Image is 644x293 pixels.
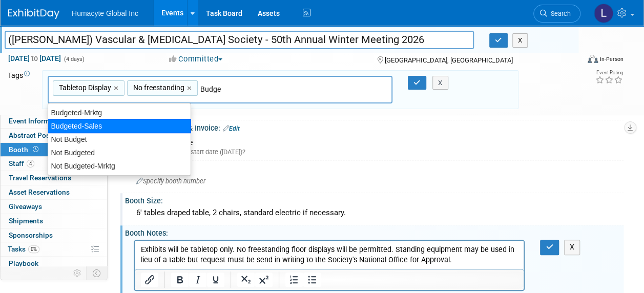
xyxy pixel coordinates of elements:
span: Asset Reservations [9,188,70,196]
div: Booth Number: [125,161,624,174]
button: Superscript [255,273,273,287]
span: Travel Reservations [9,174,71,182]
span: Search [547,10,571,17]
button: Bullet list [303,273,321,287]
div: Budgeted-Mrktg [48,106,191,119]
span: Shipments [9,217,43,225]
span: Event Information [9,117,66,125]
span: to [30,54,39,62]
a: Asset Reservations [1,185,107,199]
div: Budgeted-Sales [48,119,191,133]
span: Specify booth number [136,177,205,185]
td: Personalize Event Tab Strip [69,266,87,280]
a: Abstract Poster Info [1,129,107,142]
div: Not Budget [48,133,191,146]
a: Search [533,5,580,23]
span: [GEOGRAPHIC_DATA], [GEOGRAPHIC_DATA] [385,56,513,64]
button: Italic [189,273,206,287]
button: Underline [207,273,224,287]
div: Event Rating [595,70,623,75]
span: Booth not reserved yet [31,145,40,153]
div: 6' tables draped table, 2 chairs, standard electric if necessary. [133,205,616,221]
div: Booth Notes: [125,225,624,238]
span: Playbook [9,259,38,267]
span: 4 [27,160,34,168]
button: X [512,33,528,48]
span: Tasks [8,245,39,253]
button: X [564,240,580,255]
div: Event Format [534,53,624,69]
div: Need to Reserve [133,135,616,157]
span: Giveaways [9,202,42,211]
span: 0% [28,245,39,253]
td: Toggle Event Tabs [87,266,108,280]
a: Playbook [1,257,107,270]
span: Tabletop Display [57,82,111,93]
iframe: Rich Text Area [135,241,524,269]
a: Travel Reservations [1,171,107,185]
div: In-Person [599,55,624,63]
a: × [114,82,120,94]
div: Booth Reservation & Invoice: [125,120,624,134]
td: Tags [8,70,33,110]
button: Numbered list [285,273,303,287]
button: Insert/edit link [141,273,158,287]
span: [DATE] [DATE] [8,54,61,63]
span: No freestanding [131,82,184,93]
a: Staff4 [1,157,107,171]
a: Giveaways [1,200,107,214]
span: (4 days) [63,56,85,62]
img: Linda Hamilton [594,4,613,23]
button: X [432,76,448,90]
a: × [187,82,194,94]
img: Format-Inperson.png [588,55,598,63]
div: Not Budgeted [48,146,191,159]
a: Event Information [1,114,107,128]
img: ExhibitDay [8,9,59,19]
span: Staff [9,159,34,168]
a: Shipments [1,214,107,228]
button: Subscript [237,273,255,287]
div: Not Budgeted-Mrktg [48,159,191,173]
button: Bold [171,273,189,287]
span: Sponsorships [9,231,53,239]
input: Type tag and hit enter [200,84,344,94]
a: Sponsorships [1,228,107,242]
button: Committed [165,54,226,65]
div: Booth Size: [125,193,624,206]
a: Booth [1,143,107,157]
a: Edit [223,125,240,132]
a: Tasks0% [1,242,107,256]
div: Ideally by: event start date ([DATE])? [136,148,616,157]
span: Booth [9,145,40,154]
span: Abstract Poster Info [9,131,73,139]
span: Humacyte Global Inc [72,9,138,17]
